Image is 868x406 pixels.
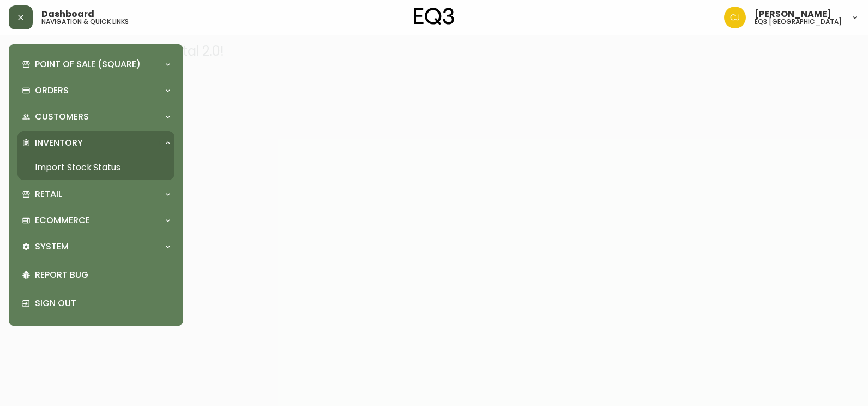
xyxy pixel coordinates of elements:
[17,235,174,259] div: System
[35,58,141,70] p: Point of Sale (Square)
[414,8,454,25] img: logo
[35,214,90,226] p: Ecommerce
[17,289,174,318] div: Sign Out
[17,182,174,206] div: Retail
[17,105,174,129] div: Customers
[35,188,62,200] p: Retail
[17,131,174,155] div: Inventory
[17,261,174,289] div: Report Bug
[41,10,94,19] span: Dashboard
[17,79,174,103] div: Orders
[17,208,174,232] div: Ecommerce
[35,85,69,97] p: Orders
[755,19,842,25] h5: eq3 [GEOGRAPHIC_DATA]
[755,10,831,19] span: [PERSON_NAME]
[35,137,83,149] p: Inventory
[35,111,89,123] p: Customers
[41,19,129,25] h5: navigation & quick links
[724,7,746,28] img: 7836c8950ad67d536e8437018b5c2533
[35,269,170,281] p: Report Bug
[17,155,174,180] a: Import Stock Status
[35,241,69,253] p: System
[35,297,170,309] p: Sign Out
[17,52,174,76] div: Point of Sale (Square)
